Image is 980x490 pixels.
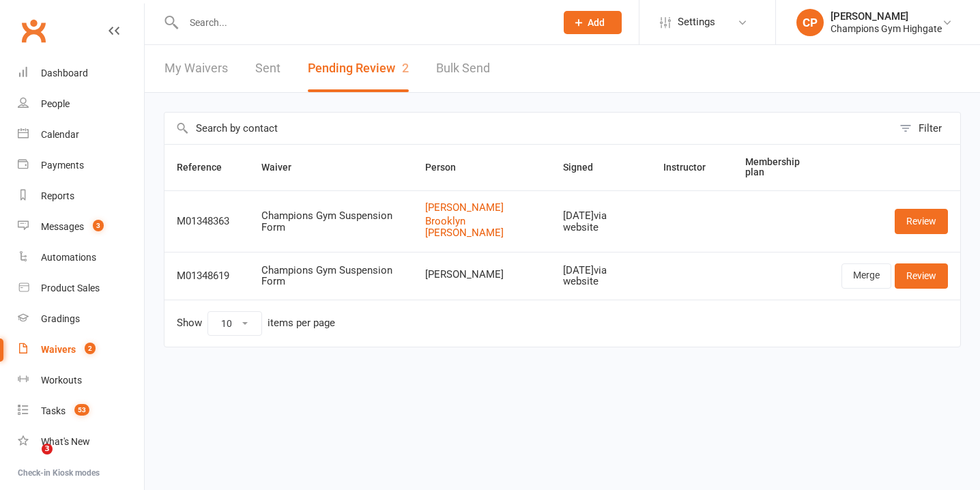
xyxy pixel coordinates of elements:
a: Review [895,263,948,288]
button: Pending Review2 [308,45,409,92]
a: Workouts [18,365,144,396]
div: Waivers [41,344,76,355]
a: Automations [18,242,144,273]
div: Champions Gym Highgate [831,23,942,35]
button: Instructor [663,159,721,175]
div: M01348619 [177,270,237,282]
input: Search... [179,13,546,32]
th: Membership plan [733,145,829,190]
div: Messages [41,221,84,232]
span: Signed [563,162,608,173]
a: Gradings [18,304,144,334]
button: Waiver [261,159,306,175]
span: Reference [177,162,237,173]
span: 53 [74,404,89,416]
a: Calendar [18,119,144,150]
div: People [41,98,70,109]
div: What's New [41,436,90,447]
span: 2 [402,61,409,75]
a: Clubworx [16,14,51,48]
div: [DATE] via website [563,210,638,233]
span: Add [588,17,605,28]
span: Settings [678,7,715,38]
div: Workouts [41,375,82,386]
div: Calendar [41,129,79,140]
div: Gradings [41,313,80,324]
div: Champions Gym Suspension Form [261,265,401,287]
a: Tasks 53 [18,396,144,427]
span: Person [425,162,471,173]
a: Bulk Send [436,45,490,92]
div: [DATE] via website [563,265,638,287]
a: Messages 3 [18,212,144,242]
a: Product Sales [18,273,144,304]
input: Search by contact [164,113,893,144]
a: Waivers 2 [18,334,144,365]
div: Filter [919,120,942,136]
a: People [18,89,144,119]
a: My Waivers [164,45,228,92]
a: Reports [18,181,144,212]
button: Filter [893,113,960,144]
a: Dashboard [18,58,144,89]
div: Dashboard [41,68,88,78]
button: Reference [177,159,237,175]
span: Waiver [261,162,306,173]
a: Review [895,209,948,233]
div: CP [796,9,824,36]
div: M01348363 [177,216,237,227]
a: Sent [255,45,280,92]
a: What's New [18,427,144,457]
div: Tasks [41,405,66,416]
span: [PERSON_NAME] [425,269,539,280]
div: Payments [41,160,84,171]
a: [PERSON_NAME] [425,202,539,214]
div: Show [177,311,335,336]
a: Brooklyn [PERSON_NAME] [425,216,539,238]
span: 2 [85,343,96,354]
div: items per page [268,317,335,329]
div: [PERSON_NAME] [831,10,942,23]
span: Instructor [663,162,721,173]
div: Reports [41,190,74,201]
button: Person [425,159,471,175]
div: Product Sales [41,283,100,293]
div: Champions Gym Suspension Form [261,210,401,233]
a: Payments [18,150,144,181]
a: Merge [841,263,891,288]
span: 3 [93,220,104,231]
button: Add [564,11,622,34]
iframe: Intercom live chat [14,444,46,476]
span: 3 [42,444,53,455]
div: Automations [41,252,96,263]
button: Signed [563,159,608,175]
